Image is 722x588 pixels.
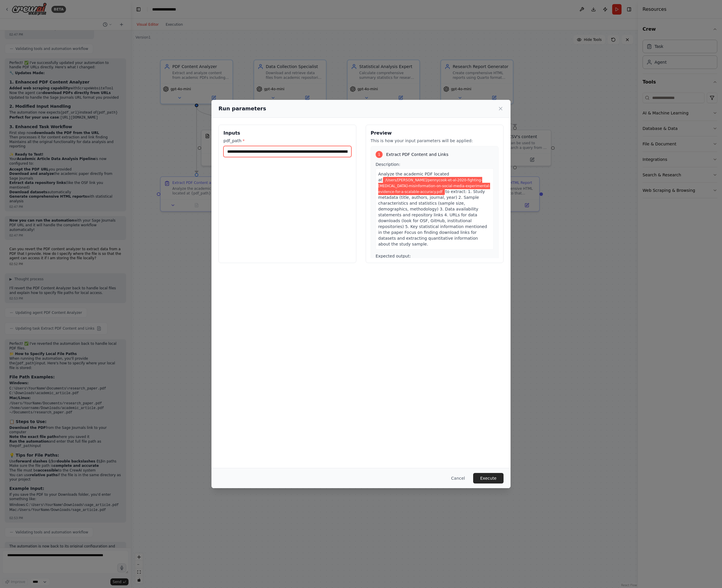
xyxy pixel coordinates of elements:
[376,254,411,258] span: Expected output:
[376,151,383,158] div: 1
[371,130,499,137] h3: Preview
[473,473,504,483] button: Execute
[376,162,400,167] span: Description:
[371,138,499,144] p: This is how your input parameters will be applied:
[378,172,449,182] span: Analyze the academic PDF located at
[386,152,448,157] span: Extract PDF Content and Links
[378,177,490,195] span: Variable: pdf_path
[223,138,351,144] label: pdf_path
[447,473,470,483] button: Cancel
[223,130,351,137] h3: Inputs
[218,105,266,113] h2: Run parameters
